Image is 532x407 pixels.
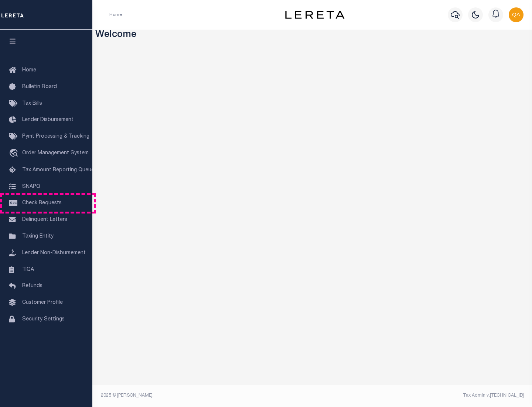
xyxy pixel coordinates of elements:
[95,392,313,399] div: 2025 © [PERSON_NAME].
[22,134,89,139] span: Pymt Processing & Tracking
[22,151,89,156] span: Order Management System
[22,300,63,305] span: Customer Profile
[22,234,54,239] span: Taxing Entity
[22,117,74,122] span: Lender Disbursement
[22,283,42,289] span: Refunds
[22,168,94,173] span: Tax Amount Reporting Queue
[22,317,65,322] span: Security Settings
[109,11,122,18] li: Home
[22,101,42,106] span: Tax Bills
[95,30,529,41] h3: Welcome
[285,11,344,19] img: logo-dark.svg
[22,217,67,222] span: Delinquent Letters
[22,184,40,189] span: SNAPQ
[509,7,524,22] img: svg+xml;base64,PHN2ZyB4bWxucz0iaHR0cDovL3d3dy53My5vcmcvMjAwMC9zdmciIHBvaW50ZXItZXZlbnRzPSJub25lIi...
[318,392,524,399] div: Tax Admin v.[TECHNICAL_ID]
[9,149,21,158] i: travel_explore
[22,250,86,256] span: Lender Non-Disbursement
[22,68,36,73] span: Home
[22,267,34,272] span: TIQA
[22,201,62,206] span: Check Requests
[22,84,57,90] span: Bulletin Board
